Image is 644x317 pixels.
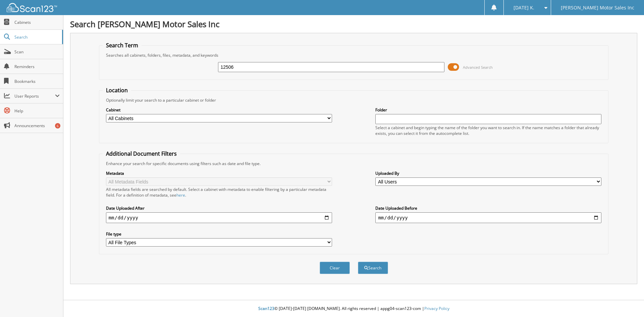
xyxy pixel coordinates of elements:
[14,123,60,128] span: Announcements
[14,108,60,114] span: Help
[106,212,332,223] input: start
[375,205,601,211] label: Date Uploaded Before
[106,170,332,176] label: Metadata
[55,123,60,128] div: 6
[14,19,60,25] span: Cabinets
[375,212,601,223] input: end
[358,262,388,274] button: Search
[14,78,60,84] span: Bookmarks
[106,231,332,237] label: File type
[103,161,605,166] div: Enhance your search for specific documents using filters such as date and file type.
[106,205,332,211] label: Date Uploaded After
[103,42,142,49] legend: Search Term
[103,52,605,58] div: Searches all cabinets, folders, files, metadata, and keywords
[14,34,59,40] span: Search
[375,125,601,136] div: Select a cabinet and begin typing the name of the folder you want to search in. If the name match...
[320,262,350,274] button: Clear
[14,49,60,55] span: Scan
[63,301,644,317] div: © [DATE]-[DATE] [DOMAIN_NAME]. All rights reserved | appg04-scan123-com |
[7,3,57,12] img: scan123-logo-white.svg
[106,187,332,198] div: All metadata fields are searched by default. Select a cabinet with metadata to enable filtering b...
[103,150,180,157] legend: Additional Document Filters
[424,306,449,311] a: Privacy Policy
[610,285,644,317] iframe: Chat Widget
[14,93,55,99] span: User Reports
[106,107,332,113] label: Cabinet
[514,6,534,10] span: [DATE] K.
[258,306,274,311] span: Scan123
[103,97,605,103] div: Optionally limit your search to a particular cabinet or folder
[375,170,601,176] label: Uploaded By
[70,18,637,30] h1: Search [PERSON_NAME] Motor Sales Inc
[176,192,185,198] a: here
[561,6,634,10] span: [PERSON_NAME] Motor Sales Inc
[103,87,131,94] legend: Location
[375,107,601,113] label: Folder
[14,64,60,69] span: Reminders
[463,65,493,70] span: Advanced Search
